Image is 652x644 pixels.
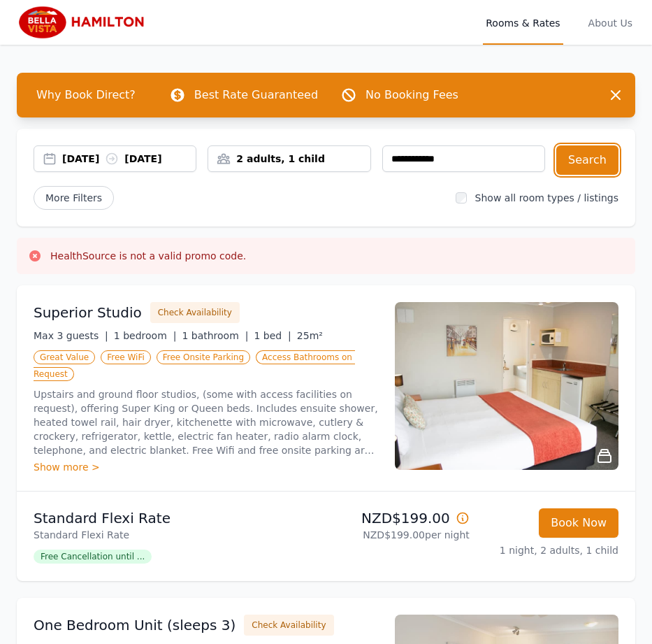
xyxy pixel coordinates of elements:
[208,152,370,166] div: 2 adults, 1 child
[194,87,318,103] p: Best Rate Guaranteed
[332,528,470,542] p: NZD$199.00 per night
[332,508,470,528] p: NZD$199.00
[481,543,618,557] p: 1 night, 2 adults, 1 child
[539,508,618,538] button: Book Now
[34,550,152,564] span: Free Cancellation until ...
[157,350,250,364] span: Free Onsite Parking
[244,615,333,636] button: Check Availability
[34,460,378,474] div: Show more >
[297,330,323,341] span: 25m²
[556,145,618,175] button: Search
[17,6,151,39] img: Bella Vista Hamilton
[25,81,147,109] span: Why Book Direct?
[34,350,95,364] span: Great Value
[101,350,151,364] span: Free WiFi
[50,249,246,263] h3: HealthSource is not a valid promo code.
[150,302,240,323] button: Check Availability
[34,303,142,322] h3: Superior Studio
[34,330,108,341] span: Max 3 guests |
[34,387,378,457] p: Upstairs and ground floor studios, (some with access facilities on request), offering Super King ...
[365,87,458,103] p: No Booking Fees
[62,152,196,166] div: [DATE] [DATE]
[475,192,618,203] label: Show all room types / listings
[114,330,177,341] span: 1 bedroom |
[34,508,321,528] p: Standard Flexi Rate
[34,528,321,542] p: Standard Flexi Rate
[34,186,114,210] span: More Filters
[34,615,236,635] h3: One Bedroom Unit (sleeps 3)
[254,330,291,341] span: 1 bed |
[182,330,248,341] span: 1 bathroom |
